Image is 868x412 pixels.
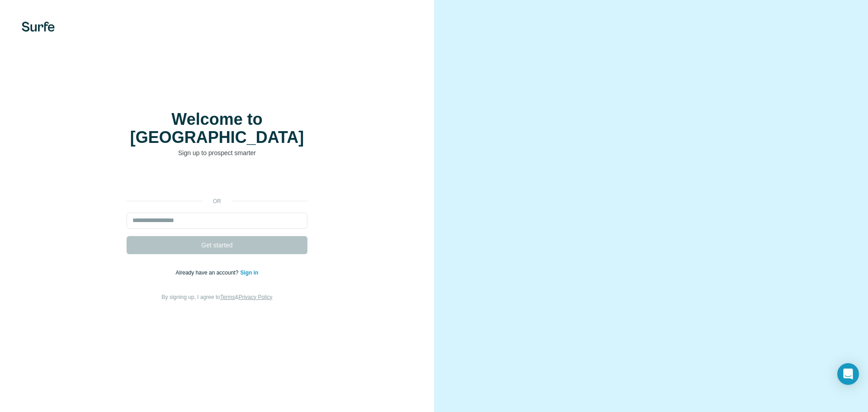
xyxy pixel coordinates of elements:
[22,22,55,32] img: Surfe's logo
[127,110,307,147] h1: Welcome to [GEOGRAPHIC_DATA]
[220,294,235,300] a: Terms
[203,197,231,205] p: or
[239,294,273,300] a: Privacy Policy
[127,148,307,157] p: Sign up to prospect smarter
[240,270,258,276] a: Sign in
[837,363,859,385] div: Open Intercom Messenger
[162,294,273,300] span: By signing up, I agree to &
[176,270,241,276] span: Already have an account?
[122,171,312,191] iframe: Przycisk Zaloguj się przez Google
